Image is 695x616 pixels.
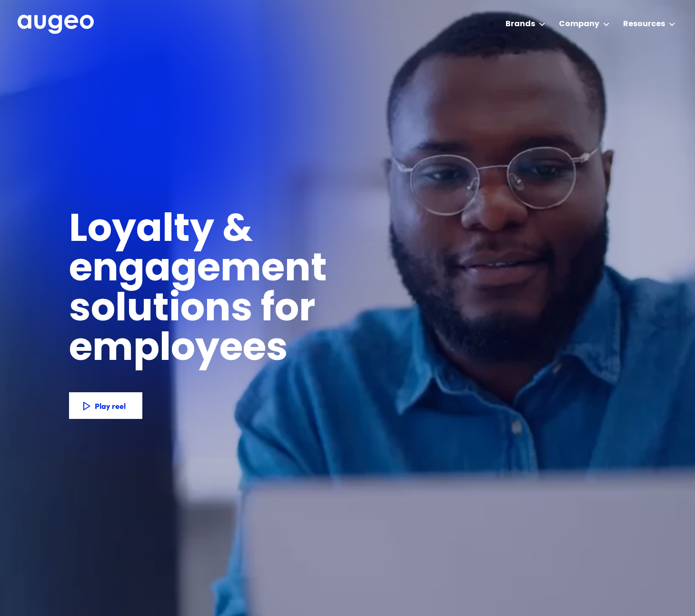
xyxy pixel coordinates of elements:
a: home [18,15,94,35]
div: Company [559,19,599,30]
h1: Loyalty & engagement solutions for [69,211,480,330]
h1: employees [69,330,305,370]
img: Augeo's full logo in white. [18,15,94,34]
a: Play reel [69,392,142,419]
div: Resources [623,19,665,30]
div: Brands [506,19,535,30]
